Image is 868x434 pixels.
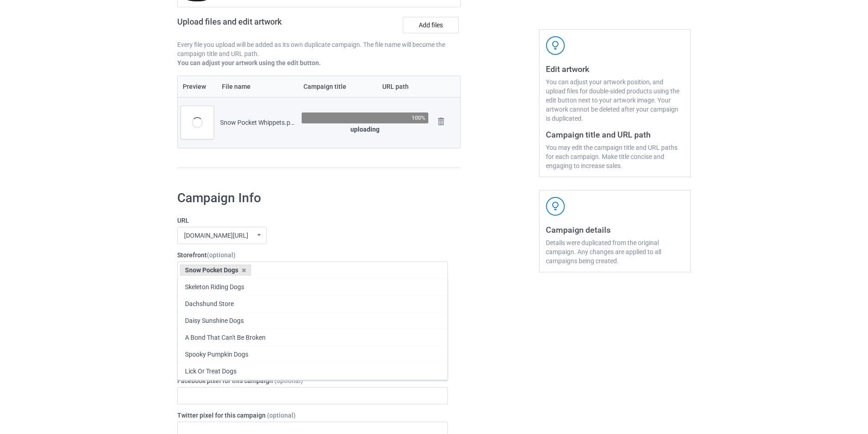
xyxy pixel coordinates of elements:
[178,363,447,379] div: Lick Or Treat Dogs
[178,312,447,329] div: Daisy Sunshine Dogs
[546,129,684,140] h3: Campaign title and URL path
[274,377,303,384] span: (optional)
[546,64,684,74] h3: Edit artwork
[177,216,448,225] label: URL
[267,412,296,419] span: (optional)
[184,232,248,239] div: [DOMAIN_NAME][URL]
[220,118,295,127] div: Snow Pocket Whippets.png
[177,17,347,34] h2: Upload files and edit artwork
[178,329,447,346] div: A Bond That Can't Be Broken
[403,17,459,33] label: Add files
[435,115,447,128] img: svg+xml;base64,PD94bWwgdmVyc2lvbj0iMS4wIiBlbmNvZGluZz0iVVRGLTgiPz4KPHN2ZyB3aWR0aD0iMjhweCIgaGVpZ2...
[177,190,448,206] h1: Campaign Info
[302,125,428,134] div: uploading
[177,40,461,58] p: Every file you upload will be added as its own duplicate campaign. The file name will become the ...
[207,251,236,259] span: (optional)
[177,411,448,420] label: Twitter pixel for this campaign
[411,115,426,121] div: 100%
[546,225,684,235] h3: Campaign details
[546,143,684,170] div: You may edit the campaign title and URL paths for each campaign. Make title concise and engaging ...
[546,197,565,216] img: svg+xml;base64,PD94bWwgdmVyc2lvbj0iMS4wIiBlbmNvZGluZz0iVVRGLTgiPz4KPHN2ZyB3aWR0aD0iNDJweCIgaGVpZ2...
[177,376,448,385] label: Facebook pixel for this campaign
[178,346,447,363] div: Spooky Pumpkin Dogs
[217,76,298,97] th: File name
[178,278,447,295] div: Skeleton Riding Dogs
[178,76,217,97] th: Preview
[377,76,431,97] th: URL path
[177,250,448,260] label: Storefront
[546,238,684,266] div: Details were duplicated from the original campaign. Any changes are applied to all campaigns bein...
[180,265,251,276] div: Snow Pocket Dogs
[298,76,377,97] th: Campaign title
[178,295,447,312] div: Dachshund Store
[178,379,447,396] div: Xmas Kinda Dogs
[546,36,565,55] img: svg+xml;base64,PD94bWwgdmVyc2lvbj0iMS4wIiBlbmNvZGluZz0iVVRGLTgiPz4KPHN2ZyB3aWR0aD0iNDJweCIgaGVpZ2...
[546,77,684,123] div: You can adjust your artwork position, and upload files for double-sided products using the edit b...
[177,59,321,66] b: You can adjust your artwork using the edit button.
